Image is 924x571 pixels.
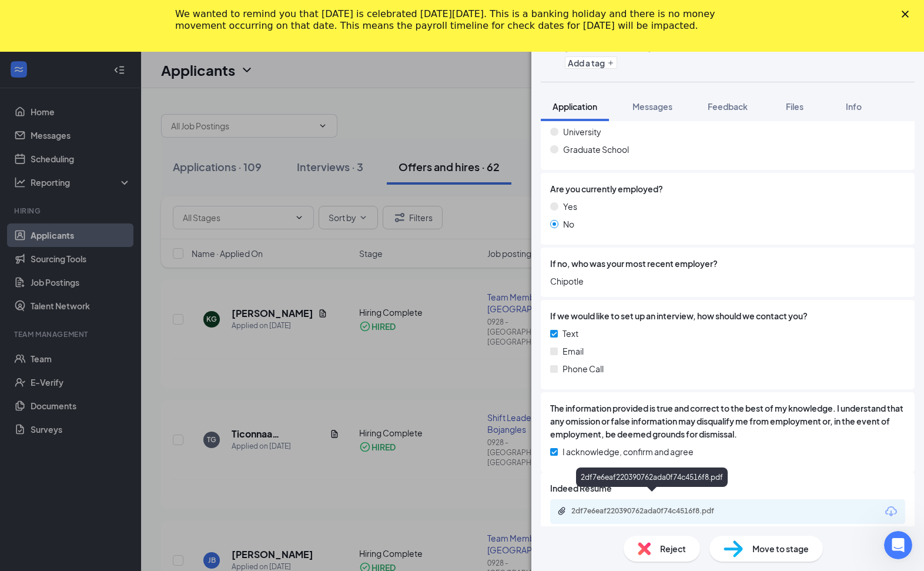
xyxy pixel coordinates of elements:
span: Messages [632,101,672,112]
button: PlusAdd a tag [565,56,617,69]
span: Files [786,101,804,112]
span: Are you currently employed? [550,182,663,195]
span: Email [563,345,584,358]
svg: Download [884,505,898,519]
span: Phone Call [563,362,604,375]
span: If we would like to set up an interview, how should we contact you? [550,309,808,322]
span: No [563,218,574,231]
div: Close [902,11,913,18]
div: We wanted to remind you that [DATE] is celebrated [DATE][DATE]. This is a banking holiday and the... [175,8,730,32]
div: 2df7e6eaf220390762ada0f74c4516f8.pdf [571,506,736,516]
span: Move to stage [752,542,809,555]
span: Text [563,327,578,340]
span: Reject [660,542,686,555]
span: If no, who was your most recent employer? [550,257,718,270]
svg: Plus [607,59,614,66]
span: Yes [563,200,577,213]
span: Chipotle [550,275,905,288]
span: The information provided is true and correct to the best of my knowledge. I understand that any o... [550,402,905,440]
span: University [563,125,601,138]
span: Application [553,101,597,112]
iframe: Intercom live chat [884,531,912,559]
span: Indeed Resume [550,482,612,495]
span: Feedback [708,101,748,112]
span: Info [846,101,862,112]
div: 2df7e6eaf220390762ada0f74c4516f8.pdf [576,468,728,487]
span: Graduate School [563,143,629,156]
svg: Paperclip [557,506,567,516]
span: I acknowledge, confirm and agree [563,445,694,458]
a: Paperclip2df7e6eaf220390762ada0f74c4516f8.pdf [557,506,748,517]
